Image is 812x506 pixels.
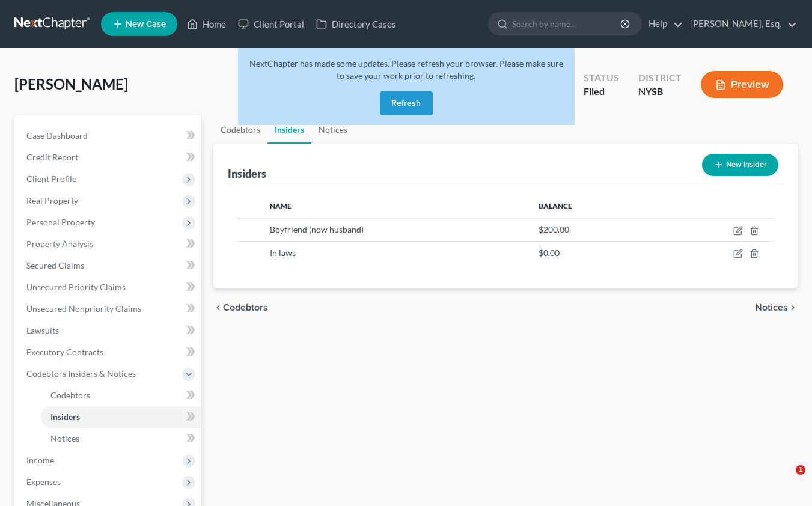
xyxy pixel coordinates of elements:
button: Preview [701,71,783,98]
a: Client Portal [232,13,310,35]
span: Unsecured Nonpriority Claims [26,303,141,314]
span: Income [26,455,54,465]
span: Real Property [26,195,78,206]
div: Insiders [228,166,266,181]
div: Status [584,71,619,85]
a: Home [181,13,232,35]
span: Boyfriend (now husband) [270,224,364,234]
a: Credit Report [17,147,201,168]
span: Notices [755,303,788,312]
div: NYSB [638,85,682,99]
span: Credit Report [26,152,78,162]
input: Search by name... [512,13,622,35]
button: Refresh [380,91,433,115]
span: Notices [50,433,79,444]
span: In laws [270,248,296,258]
i: chevron_right [788,303,798,312]
a: Directory Cases [310,13,402,35]
div: Filed [584,85,619,99]
a: Insiders [41,406,201,428]
span: [PERSON_NAME] [14,75,128,93]
span: Client Profile [26,174,76,184]
button: Notices chevron_right [755,303,798,312]
span: Secured Claims [26,260,84,270]
span: Expenses [26,477,61,487]
span: $0.00 [539,248,560,258]
span: Balance [539,201,572,210]
span: 1 [796,465,805,475]
span: Codebtors [223,303,268,312]
a: Unsecured Priority Claims [17,276,201,298]
a: Help [643,13,683,35]
a: Executory Contracts [17,341,201,363]
button: chevron_left Codebtors [213,303,268,312]
span: NextChapter has made some updates. Please refresh your browser. Please make sure to save your wor... [249,58,563,81]
span: $200.00 [539,224,569,234]
a: Unsecured Nonpriority Claims [17,298,201,320]
span: Insiders [50,412,80,422]
a: Case Dashboard [17,125,201,147]
a: Notices [41,428,201,450]
iframe: Intercom live chat [771,465,800,494]
span: Codebtors Insiders & Notices [26,368,136,379]
a: Codebtors [213,115,267,144]
div: District [638,71,682,85]
a: [PERSON_NAME], Esq. [684,13,797,35]
span: Lawsuits [26,325,59,335]
a: Secured Claims [17,255,201,276]
span: Property Analysis [26,239,93,249]
span: Case Dashboard [26,130,88,141]
span: Unsecured Priority Claims [26,282,126,292]
a: Codebtors [41,385,201,406]
a: Property Analysis [17,233,201,255]
span: Personal Property [26,217,95,227]
i: chevron_left [213,303,223,312]
span: Name [270,201,292,210]
span: New Case [126,20,166,29]
a: Lawsuits [17,320,201,341]
button: New Insider [702,154,778,176]
span: Executory Contracts [26,347,103,357]
span: Codebtors [50,390,90,400]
